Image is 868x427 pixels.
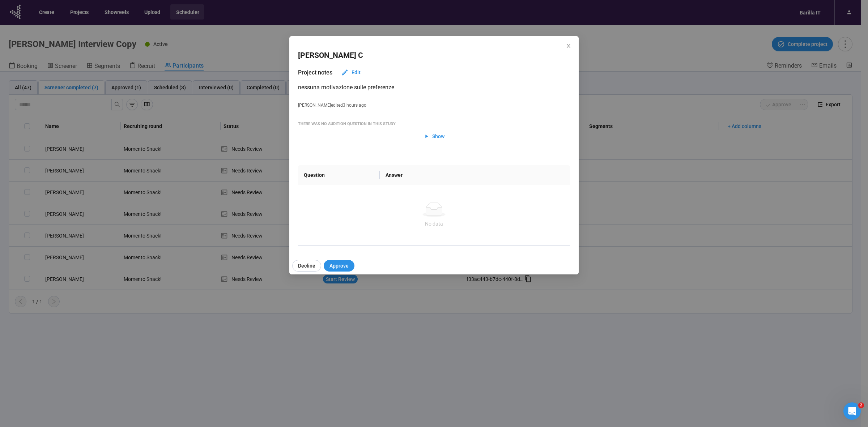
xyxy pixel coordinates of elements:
span: Edit [352,68,361,76]
button: Approve [324,260,354,272]
th: Question [298,165,380,185]
span: 2 [858,402,864,408]
h3: Project notes [298,68,332,77]
span: close [566,43,571,49]
button: Edit [335,67,366,78]
span: Show [432,132,444,140]
button: Show [418,131,451,142]
p: nessuna motivazione sulle preferenze [298,83,570,92]
h2: [PERSON_NAME] C [298,50,363,61]
p: [PERSON_NAME] edited 3 hours ago [298,102,366,109]
button: Close [565,42,573,50]
span: Approve [329,262,349,270]
iframe: Intercom live chat [843,402,861,420]
div: There was no audition question in this study [298,121,570,127]
div: No data [307,220,561,228]
button: Decline [292,260,321,272]
th: Answer [380,165,570,185]
span: Decline [298,262,315,270]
